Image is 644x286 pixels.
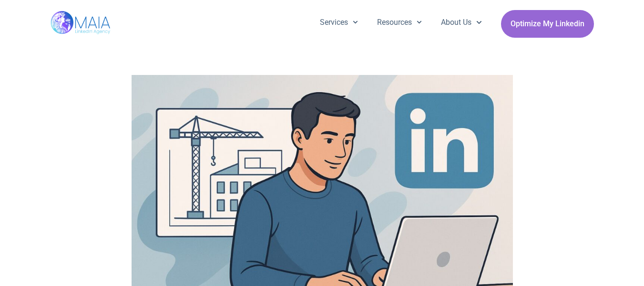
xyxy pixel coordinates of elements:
[368,10,431,35] a: Resources
[310,10,368,35] a: Services
[310,10,491,35] nav: Menu
[501,10,594,38] a: Optimize My Linkedin
[431,10,491,35] a: About Us
[511,15,584,33] span: Optimize My Linkedin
